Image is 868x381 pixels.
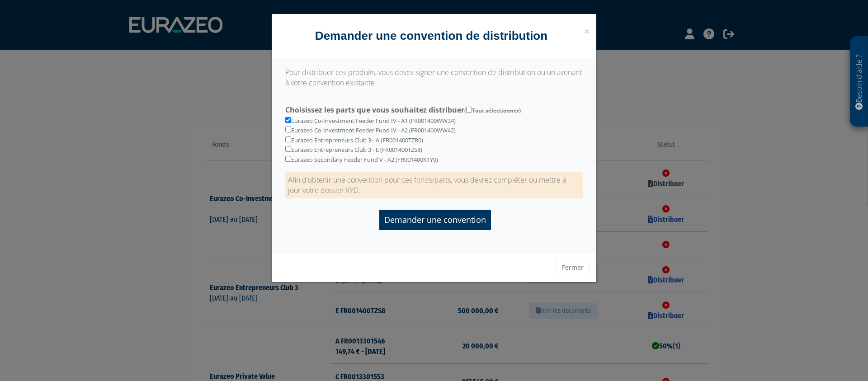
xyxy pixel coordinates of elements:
[584,25,590,38] span: ×
[285,172,583,198] p: Afin d'obtenir une convention pour ces fonds/parts, vous devrez compléter ou mettre à jour votre ...
[278,102,590,115] label: Choisissez les parts que vous souhaitez distribuer
[278,28,590,44] h4: Demander une convention de distribution
[556,260,590,275] button: Fermer
[278,102,590,164] div: Eurazeo Co-Investment Feeder Fund IV - A1 (FR001400WW34) Eurazeo Co-Investment Feeder Fund IV - A...
[285,67,583,88] p: Pour distribuer ces produits, vous devez signer une convention de distribution ou un avenant à vo...
[854,41,864,122] p: Besoin d'aide ?
[464,107,521,114] span: ( Tout sélectionner)
[379,210,491,230] input: Demander une convention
